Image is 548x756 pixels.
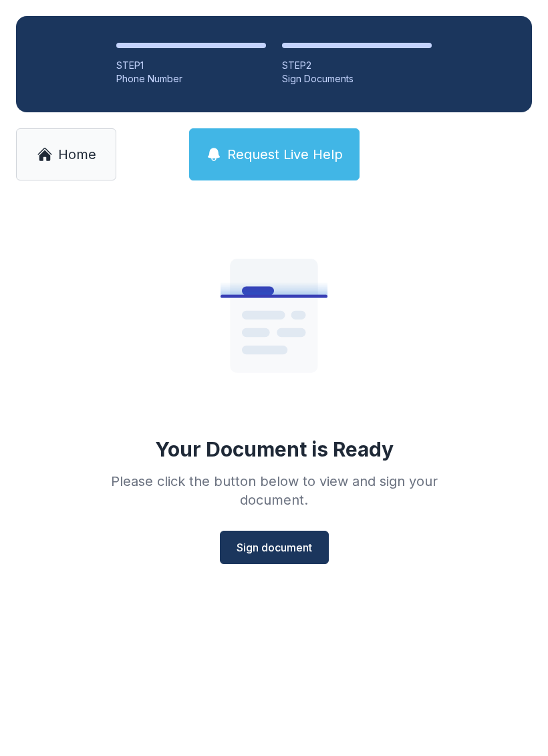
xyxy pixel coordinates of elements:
span: Request Live Help [227,145,343,164]
div: Please click the button below to view and sign your document. [82,472,466,509]
div: STEP 2 [282,59,432,72]
span: Sign document [237,539,312,555]
span: Home [58,145,96,164]
div: Your Document is Ready [155,437,394,461]
div: STEP 1 [116,59,266,72]
div: Phone Number [116,72,266,86]
div: Sign Documents [282,72,432,86]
